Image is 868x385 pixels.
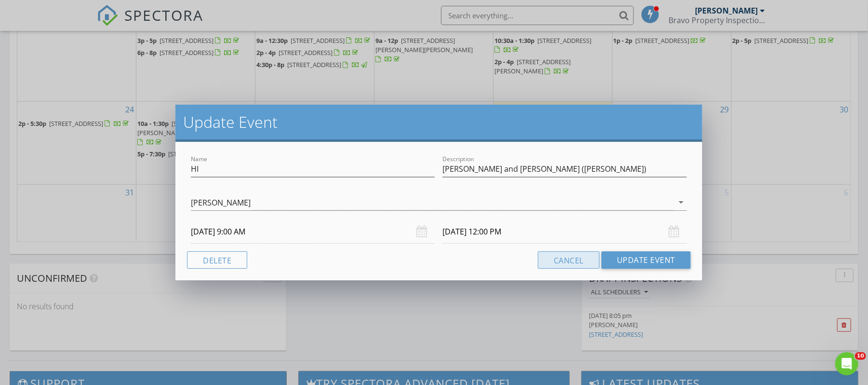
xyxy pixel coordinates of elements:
[183,112,694,132] h2: Update Event
[601,251,691,269] button: Update Event
[675,196,687,208] i: arrow_drop_down
[191,220,435,244] input: Select date
[187,251,247,269] button: Delete
[538,251,600,269] button: Cancel
[191,198,251,207] div: [PERSON_NAME]
[442,220,686,244] input: Select date
[855,352,866,360] span: 10
[835,352,858,375] iframe: Intercom live chat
